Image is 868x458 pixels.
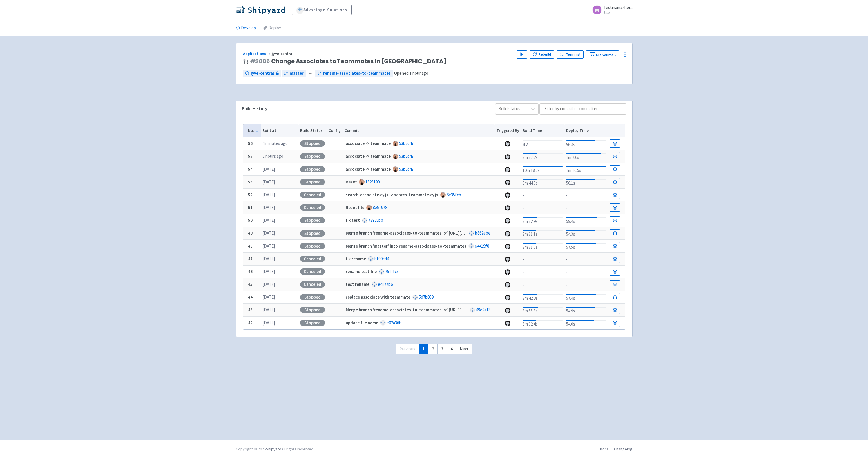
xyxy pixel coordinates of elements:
div: 10m 18.7s [523,165,562,174]
b: 48 [248,243,253,249]
div: 3m 55.3s [523,306,562,315]
time: [DATE] [262,307,275,312]
div: Stopped [300,179,325,185]
a: 1 [419,344,428,355]
div: Canceled [300,268,325,275]
b: 56 [248,141,253,146]
div: Stopped [300,307,325,313]
span: Opened [394,70,428,76]
b: 55 [248,153,253,159]
a: rename-associates-to-teammates [315,70,393,77]
b: 50 [248,217,253,223]
th: Deploy Time [564,124,608,137]
a: Shipyard [266,446,281,452]
a: 8e51978 [373,205,387,210]
div: 54.0s [566,319,606,328]
time: [DATE] [262,281,275,287]
b: 47 [248,256,253,261]
a: 4 [447,344,456,355]
div: Canceled [300,281,325,288]
div: 54.9s [566,306,606,315]
span: jyve-central [251,70,274,77]
div: 57.5s [566,242,606,251]
th: Triggered By [494,124,521,137]
time: [DATE] [262,166,275,172]
div: 59.4s [566,216,606,225]
span: master [290,70,304,77]
time: [DATE] [262,294,275,300]
b: 54 [248,166,253,172]
span: rename-associates-to-teammates [323,70,391,77]
time: 1 hour ago [409,70,428,76]
strong: Reset [346,179,357,185]
div: 3m 31.5s [523,242,562,251]
a: Changelog [614,446,633,452]
div: - [523,255,562,263]
strong: search-associate.cy.js -> search-teammate.cy.js [346,192,438,197]
small: User [604,11,633,14]
time: [DATE] [262,256,275,261]
time: [DATE] [262,205,275,210]
div: 3m 32.9s [523,216,562,225]
div: 3m 44.5s [523,178,562,187]
a: Build Details [610,268,620,276]
time: 2 hours ago [262,153,283,159]
div: Stopped [300,140,325,147]
a: Build Details [610,139,620,148]
div: 1m 16.5s [566,165,606,174]
strong: associate -> teammate [346,166,391,172]
time: [DATE] [262,217,275,223]
time: [DATE] [262,230,275,236]
b: 49 [248,230,253,236]
a: Build Details [610,319,620,327]
a: Build Details [610,216,620,224]
a: Build Details [610,280,620,288]
a: 5d7b859 [419,294,434,300]
a: Docs [600,446,609,452]
a: Applications [243,51,272,56]
div: Stopped [300,230,325,237]
strong: update file name [346,320,378,326]
button: No. [248,128,259,134]
a: 1323190 [365,179,380,185]
a: 53b2c47 [399,141,414,146]
time: [DATE] [262,243,275,249]
a: Build Details [610,191,620,199]
div: 57.4s [566,293,606,302]
a: Build Details [610,152,620,160]
a: festinamaxhera User [589,5,633,14]
a: master [282,70,306,77]
a: Build Details [610,293,620,301]
strong: associate -> teammate [346,141,391,146]
a: Terminal [557,50,584,59]
div: Canceled [300,204,325,211]
a: #2006 [250,57,270,65]
th: Config [327,124,343,137]
time: [DATE] [262,269,275,274]
img: Shipyard logo [236,5,285,14]
button: Play [517,50,527,59]
button: Git Source [586,50,619,60]
a: Build Details [610,229,620,237]
span: festinamaxhera [604,5,633,10]
time: 4 minutes ago [262,141,288,146]
div: 56.4s [566,139,606,148]
strong: fix rename [346,256,366,261]
div: - [523,281,562,288]
a: Advantage-Solutions [292,5,352,15]
th: Build Time [521,124,564,137]
div: - [566,255,606,263]
a: e4177b6 [378,281,393,287]
strong: Reset file [346,205,364,210]
div: Stopped [300,166,325,172]
a: e02a36b [387,320,401,326]
a: Develop [236,20,256,36]
div: 1m 7.6s [566,152,606,161]
a: e4419f8 [475,243,489,249]
span: Change Associates to Teammates in [GEOGRAPHIC_DATA] [250,58,447,65]
th: Built at [261,124,298,137]
div: 4.2s [523,139,562,148]
a: Build Details [610,165,620,173]
div: - [566,191,606,199]
div: 3m 32.4s [523,319,562,328]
